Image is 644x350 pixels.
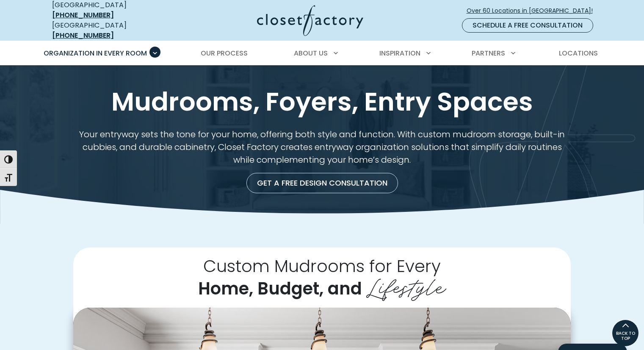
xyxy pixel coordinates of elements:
[257,5,363,36] img: Closet Factory Logo
[203,254,441,278] span: Custom Mudrooms for Every
[44,48,147,58] span: Organization in Every Room
[201,48,248,58] span: Our Process
[467,6,600,15] span: Over 60 Locations in [GEOGRAPHIC_DATA]!
[52,31,114,40] a: [PHONE_NUMBER]
[612,331,638,341] span: BACK TO TOP
[246,173,398,193] a: Get a Free Design Consultation
[466,3,600,18] a: Over 60 Locations in [GEOGRAPHIC_DATA]!
[198,277,362,300] span: Home, Budget, and
[294,48,328,58] span: About Us
[52,20,175,41] div: [GEOGRAPHIC_DATA]
[52,10,114,20] a: [PHONE_NUMBER]
[366,268,446,302] span: Lifestyle
[379,48,420,58] span: Inspiration
[50,86,594,118] h1: Mudrooms, Foyers, Entry Spaces
[559,48,598,58] span: Locations
[472,48,505,58] span: Partners
[73,128,571,166] p: Your entryway sets the tone for your home, offering both style and function. With custom mudroom ...
[612,319,639,347] a: BACK TO TOP
[38,42,607,65] nav: Primary Menu
[462,18,593,33] a: Schedule a Free Consultation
